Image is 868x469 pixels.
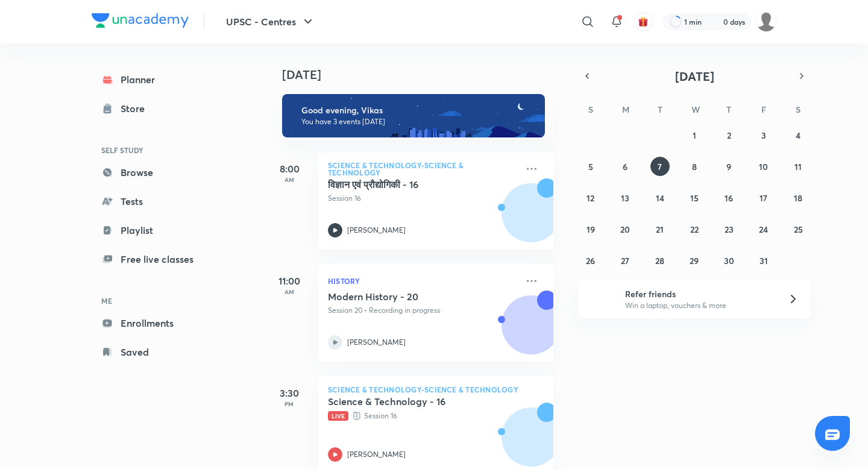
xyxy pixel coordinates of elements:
[92,160,231,184] a: Browse
[719,125,738,145] button: October 2, 2025
[656,224,664,235] abbr: October 21, 2025
[347,337,406,348] p: [PERSON_NAME]
[658,161,662,172] abbr: October 7, 2025
[693,130,696,141] abbr: October 1, 2025
[301,105,534,116] h6: Good evening, Vikas
[754,251,773,270] button: October 31, 2025
[92,13,189,31] a: Company Logo
[621,192,629,204] abbr: October 13, 2025
[625,288,773,300] h6: Refer friends
[658,104,662,115] abbr: Tuesday
[615,251,635,270] button: October 27, 2025
[282,68,565,82] h4: [DATE]
[788,188,808,207] button: October 18, 2025
[92,311,231,335] a: Enrollments
[726,161,731,172] abbr: October 9, 2025
[587,192,594,204] abbr: October 12, 2025
[759,224,768,235] abbr: October 24, 2025
[754,188,773,207] button: October 17, 2025
[761,104,766,115] abbr: Friday
[754,219,773,239] button: October 24, 2025
[691,104,700,115] abbr: Wednesday
[796,104,800,115] abbr: Saturday
[328,305,517,316] p: Session 20 • Recording in progress
[796,130,800,141] abbr: October 4, 2025
[756,11,776,32] img: Vikas Mishra
[719,251,738,270] button: October 30, 2025
[623,161,627,172] abbr: October 6, 2025
[328,386,544,393] p: Science & Technology-Science & Technology
[685,125,704,145] button: October 1, 2025
[690,224,699,235] abbr: October 22, 2025
[685,251,704,270] button: October 29, 2025
[726,104,731,115] abbr: Thursday
[685,219,704,239] button: October 22, 2025
[301,117,534,127] p: You have 3 events [DATE]
[675,68,714,84] span: [DATE]
[615,219,635,239] button: October 20, 2025
[719,157,738,176] button: October 9, 2025
[685,188,704,207] button: October 15, 2025
[328,410,517,422] p: Session 16
[92,68,231,92] a: Planner
[265,162,313,176] h5: 8:00
[265,274,313,288] h5: 11:00
[650,251,670,270] button: October 28, 2025
[754,157,773,176] button: October 10, 2025
[625,300,773,311] p: Win a laptop, vouchers & more
[794,161,802,172] abbr: October 11, 2025
[92,247,231,271] a: Free live classes
[588,104,593,115] abbr: Sunday
[719,188,738,207] button: October 16, 2025
[265,386,313,400] h5: 3:30
[92,96,231,121] a: Store
[794,192,802,204] abbr: October 18, 2025
[690,192,699,204] abbr: October 15, 2025
[586,255,595,266] abbr: October 26, 2025
[328,178,478,190] h5: विज्ञान एवं प्रौद्योगिकी - 16
[581,157,600,176] button: October 5, 2025
[615,157,635,176] button: October 6, 2025
[121,101,152,116] div: Store
[685,157,704,176] button: October 8, 2025
[620,224,630,235] abbr: October 20, 2025
[759,192,767,204] abbr: October 17, 2025
[588,161,593,172] abbr: October 5, 2025
[92,140,231,160] h6: SELF STUDY
[581,251,600,270] button: October 26, 2025
[725,224,734,235] abbr: October 23, 2025
[621,255,629,266] abbr: October 27, 2025
[587,224,595,235] abbr: October 19, 2025
[347,449,406,460] p: [PERSON_NAME]
[650,157,670,176] button: October 7, 2025
[581,188,600,207] button: October 12, 2025
[328,291,478,303] h5: Modern History - 20
[724,255,734,266] abbr: October 30, 2025
[656,192,664,204] abbr: October 14, 2025
[328,411,348,421] span: Live
[588,287,612,311] img: referral
[596,68,793,84] button: [DATE]
[328,395,478,408] h5: Science & Technology - 16
[265,176,313,183] p: AM
[328,162,517,176] p: Science & Technology-Science & Technology
[794,224,803,235] abbr: October 25, 2025
[328,274,517,288] p: History
[634,12,653,31] button: avatar
[754,125,773,145] button: October 3, 2025
[265,288,313,295] p: AM
[725,192,733,204] abbr: October 16, 2025
[219,10,322,34] button: UPSC - Centres
[92,13,189,28] img: Company Logo
[92,340,231,364] a: Saved
[727,130,731,141] abbr: October 2, 2025
[265,400,313,408] p: PM
[759,161,768,172] abbr: October 10, 2025
[650,219,670,239] button: October 21, 2025
[92,218,231,242] a: Playlist
[655,255,664,266] abbr: October 28, 2025
[788,219,808,239] button: October 25, 2025
[638,16,649,27] img: avatar
[761,130,766,141] abbr: October 3, 2025
[282,94,545,137] img: evening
